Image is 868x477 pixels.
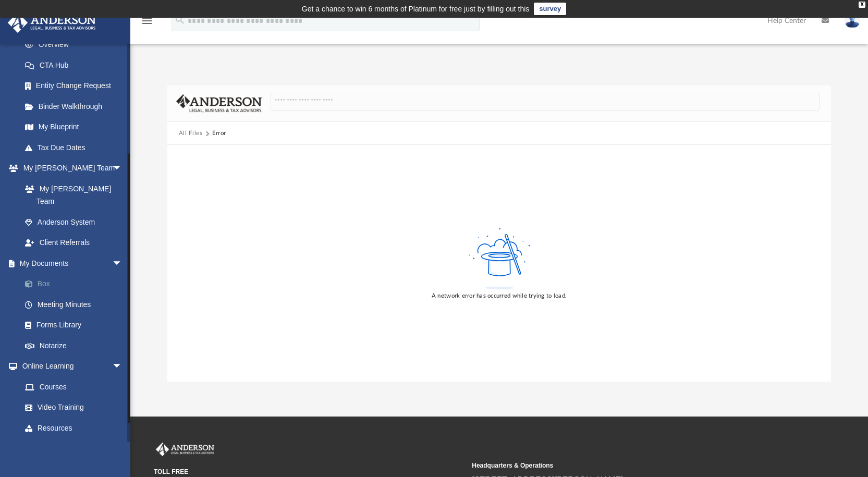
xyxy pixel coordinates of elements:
div: A network error has occurred while trying to load. [432,291,567,301]
img: Anderson Advisors Platinum Portal [154,443,216,456]
a: menu [141,20,153,27]
a: My Documentsarrow_drop_down [7,253,138,274]
input: Search files and folders [271,92,820,112]
span: arrow_drop_down [112,158,133,179]
a: My [PERSON_NAME] Team [15,178,128,212]
a: Billingarrow_drop_down [7,438,138,459]
a: survey [534,3,566,15]
a: Video Training [15,397,128,418]
small: Headquarters & Operations [472,461,783,470]
a: My Blueprint [15,117,133,138]
a: Resources [15,418,133,438]
div: Get a chance to win 6 months of Platinum for free just by filling out this [302,3,530,15]
a: My [PERSON_NAME] Teamarrow_drop_down [7,158,133,179]
a: CTA Hub [15,55,138,76]
a: Anderson System [15,212,133,233]
img: User Pic [845,13,860,28]
span: arrow_drop_down [112,438,133,460]
div: close [859,2,865,8]
a: Box [15,274,138,295]
a: Meeting Minutes [15,294,138,315]
a: Binder Walkthrough [15,96,138,117]
a: Tax Due Dates [15,137,138,158]
span: arrow_drop_down [112,356,133,377]
div: Error [212,129,226,138]
a: Client Referrals [15,233,133,253]
a: Notarize [15,335,138,356]
i: search [174,14,186,26]
i: menu [141,15,153,27]
a: Entity Change Request [15,76,138,96]
img: Anderson Advisors Platinum Portal [5,13,99,33]
small: TOLL FREE [154,467,464,476]
a: Online Learningarrow_drop_down [7,356,133,377]
span: arrow_drop_down [112,253,133,274]
button: All Files [179,129,203,138]
a: Forms Library [15,315,133,336]
a: Courses [15,376,133,397]
a: Overview [15,34,138,55]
